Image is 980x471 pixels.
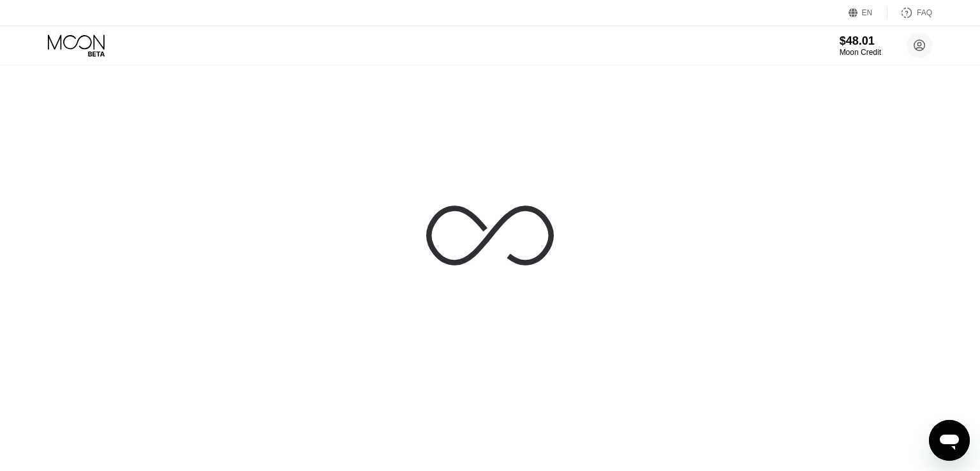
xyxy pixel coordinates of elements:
iframe: Кнопка запуска окна обмена сообщениями [929,420,970,461]
div: $48.01Moon Credit [840,34,881,57]
div: FAQ [887,6,932,19]
div: Moon Credit [840,48,881,57]
div: EN [849,6,887,19]
div: EN [862,8,873,17]
div: $48.01 [840,34,881,48]
div: FAQ [917,8,932,17]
